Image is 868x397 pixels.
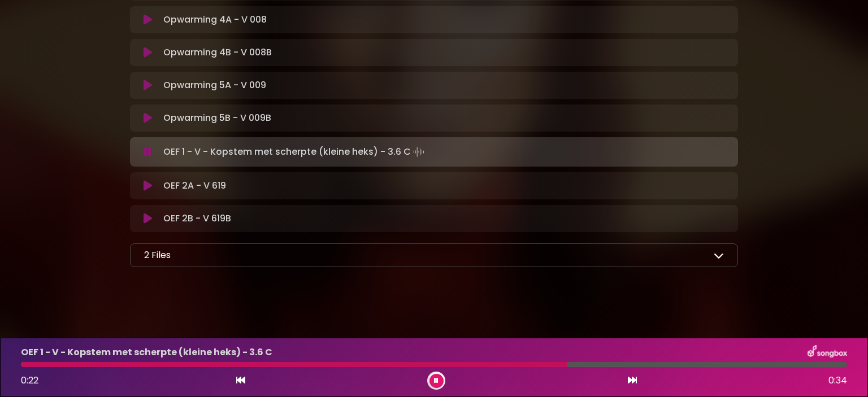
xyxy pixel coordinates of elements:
[163,46,272,59] p: Opwarming 4B - V 008B
[163,111,271,125] p: Opwarming 5B - V 009B
[163,212,231,225] p: OEF 2B - V 619B
[163,144,427,160] p: OEF 1 - V - Kopstem met scherpte (kleine heks) - 3.6 C
[163,13,267,27] p: Opwarming 4A - V 008
[411,144,427,160] img: waveform4.gif
[163,179,226,193] p: OEF 2A - V 619
[144,248,171,262] p: 2 Files
[163,78,266,92] p: Opwarming 5A - V 009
